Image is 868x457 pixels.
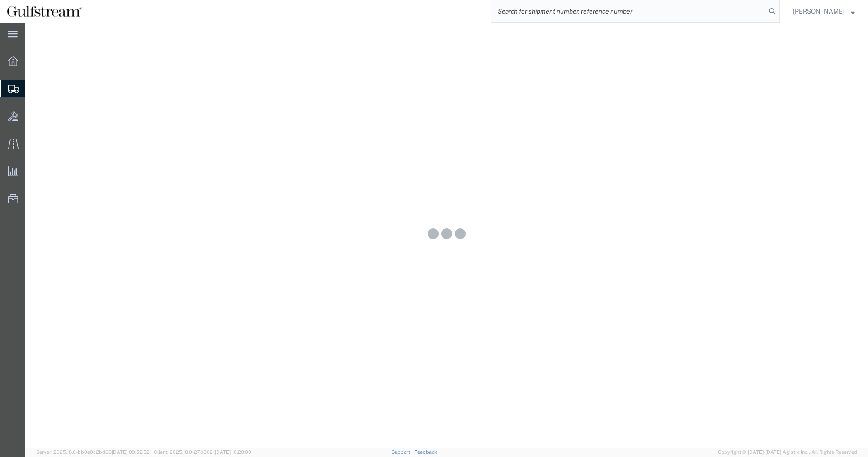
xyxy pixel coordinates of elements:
[491,0,766,22] input: Search for shipment number, reference number
[154,449,251,455] span: Client: 2025.18.0-27d3021
[6,5,83,18] img: logo
[215,449,251,455] span: [DATE] 10:20:09
[793,6,855,17] button: [PERSON_NAME]
[718,448,857,456] span: Copyright © [DATE]-[DATE] Agistix Inc., All Rights Reserved
[793,6,844,16] span: Jene Middleton
[414,449,437,455] a: Feedback
[112,449,150,455] span: [DATE] 09:52:52
[36,449,150,455] span: Server: 2025.18.0-bb0e0c2bd68
[392,449,414,455] a: Support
